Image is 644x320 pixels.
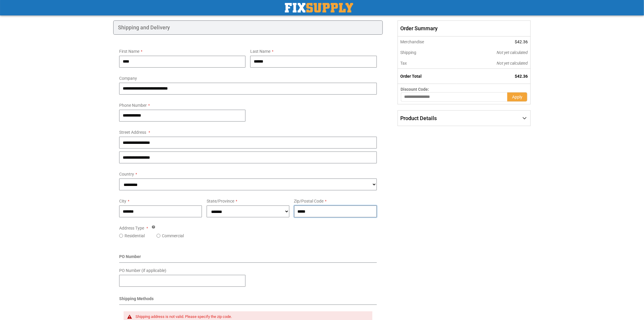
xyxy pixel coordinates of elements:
[125,233,145,239] label: Residential
[398,20,531,36] span: Order Summary
[507,92,527,102] button: Apply
[207,199,234,203] span: State/Province
[119,172,134,176] span: Country
[285,3,353,12] img: Fix Industrial Supply
[162,233,184,239] label: Commercial
[497,50,528,55] span: Not yet calculated
[398,58,457,69] th: Tax
[119,199,126,203] span: City
[401,50,417,55] span: Shipping
[119,130,146,135] span: Street Address
[401,87,429,92] span: Discount Code:
[497,61,528,66] span: Not yet calculated
[250,49,270,54] span: Last Name
[119,296,377,305] div: Shipping Methods
[119,254,377,263] div: PO Number
[515,74,528,79] span: $42.36
[401,74,422,79] strong: Order Total
[512,95,522,99] span: Apply
[119,76,137,81] span: Company
[515,39,528,44] span: $42.36
[136,314,366,319] div: Shipping address is not valid. Please specify the zip code.
[398,36,457,47] th: Merchandise
[119,226,144,230] span: Address Type
[285,3,353,12] a: store logo
[294,199,324,203] span: Zip/Postal Code
[113,20,383,35] div: Shipping and Delivery
[401,115,437,121] span: Product Details
[119,103,147,108] span: Phone Number
[119,49,139,54] span: First Name
[119,268,166,273] span: PO Number (if applicable)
